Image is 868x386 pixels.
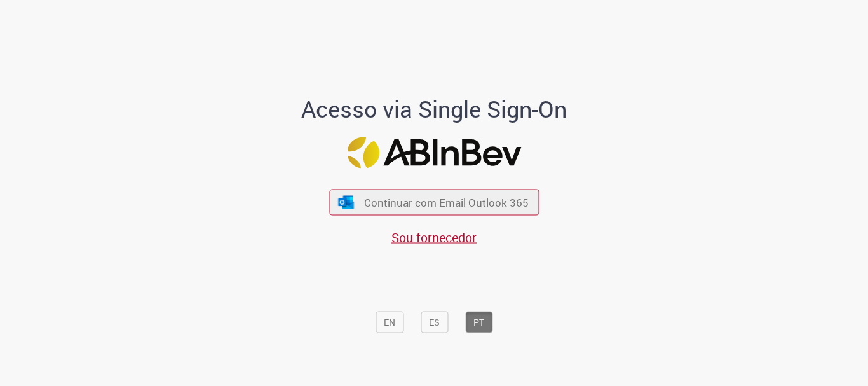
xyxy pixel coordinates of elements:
button: ES [421,312,448,333]
button: EN [376,312,403,333]
a: Sou fornecedor [391,229,477,246]
img: ícone Azure/Microsoft 360 [337,195,355,209]
span: Continuar com Email Outlook 365 [364,195,529,210]
button: ícone Azure/Microsoft 360 Continuar com Email Outlook 365 [329,190,539,216]
img: Logo ABInBev [347,137,521,169]
button: PT [465,312,492,333]
h1: Acesso via Single Sign-On [258,97,611,122]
